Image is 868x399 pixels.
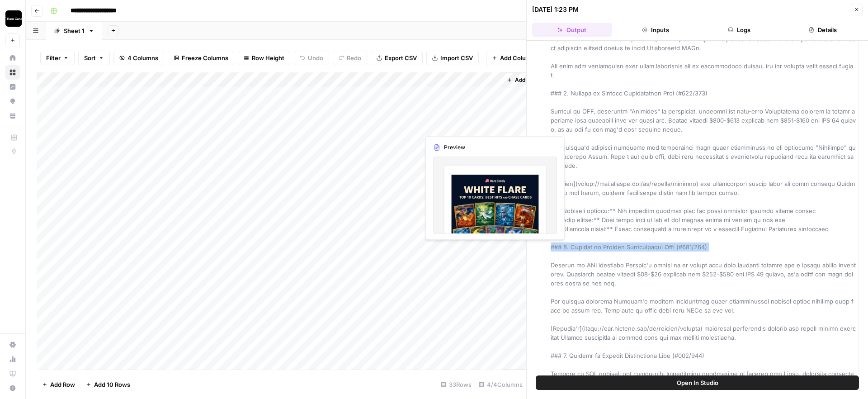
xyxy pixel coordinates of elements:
[294,51,329,65] button: Undo
[46,53,61,62] span: Filter
[238,51,290,65] button: Row Height
[426,51,479,65] button: Import CSV
[84,53,96,62] span: Sort
[532,5,579,14] div: [DATE] 1:23 PM
[40,51,75,65] button: Filter
[78,51,110,65] button: Sort
[5,337,20,352] a: Settings
[5,381,20,395] button: Help + Support
[515,76,547,84] span: Add Column
[440,53,473,62] span: Import CSV
[168,51,234,65] button: Freeze Columns
[347,53,361,62] span: Redo
[308,53,323,62] span: Undo
[94,380,130,389] span: Add 10 Rows
[5,94,20,109] a: Opportunities
[5,10,22,27] img: Rare Candy Logo
[5,51,20,65] a: Home
[783,23,863,37] button: Details
[5,80,20,94] a: Insights
[532,23,612,37] button: Output
[437,377,475,392] div: 33 Rows
[64,26,85,35] div: Sheet 1
[503,74,550,86] button: Add Column
[50,380,75,389] span: Add Row
[80,377,136,392] button: Add 10 Rows
[5,366,20,381] a: Learning Hub
[486,51,541,65] button: Add Column
[699,23,779,37] button: Logs
[37,377,80,392] button: Add Row
[371,51,423,65] button: Export CSV
[616,23,696,37] button: Inputs
[5,352,20,366] a: Usage
[536,375,859,390] button: Open In Studio
[182,53,228,62] span: Freeze Columns
[5,7,20,30] button: Workspace: Rare Candy
[677,378,718,387] span: Open In Studio
[333,51,367,65] button: Redo
[113,51,164,65] button: 4 Columns
[46,22,102,40] a: Sheet 1
[385,53,417,62] span: Export CSV
[127,53,158,62] span: 4 Columns
[475,377,526,392] div: 4/4 Columns
[5,65,20,80] a: Browse
[252,53,284,62] span: Row Height
[500,53,535,62] span: Add Column
[5,109,20,123] a: Your Data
